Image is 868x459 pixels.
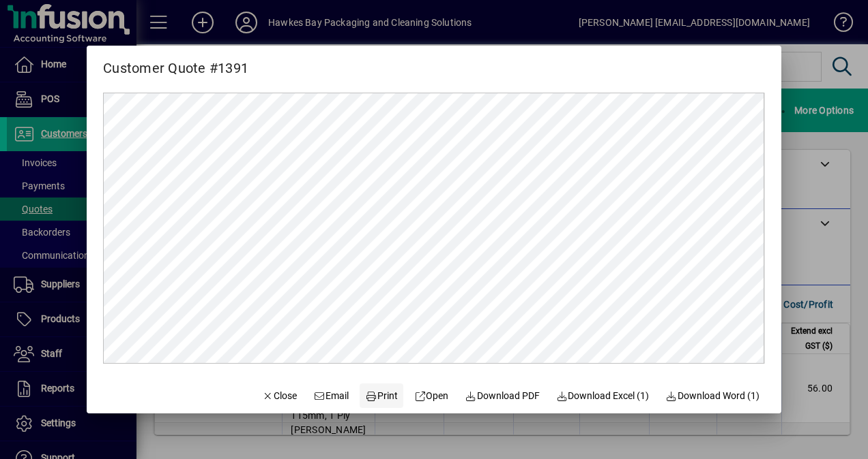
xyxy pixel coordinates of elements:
span: Print [365,389,398,403]
button: Email [308,383,354,408]
h2: Customer Quote #1391 [87,46,265,79]
button: Download Word (1) [660,383,765,408]
span: Open [414,389,449,403]
span: Close [262,389,298,403]
button: Download Excel (1) [551,383,655,408]
a: Open [409,383,454,408]
span: Email [313,389,349,403]
button: Close [257,383,303,408]
a: Download PDF [459,383,545,408]
span: Download PDF [465,389,540,403]
span: Download Word (1) [665,389,759,403]
button: Print [360,383,403,408]
span: Download Excel (1) [556,389,650,403]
